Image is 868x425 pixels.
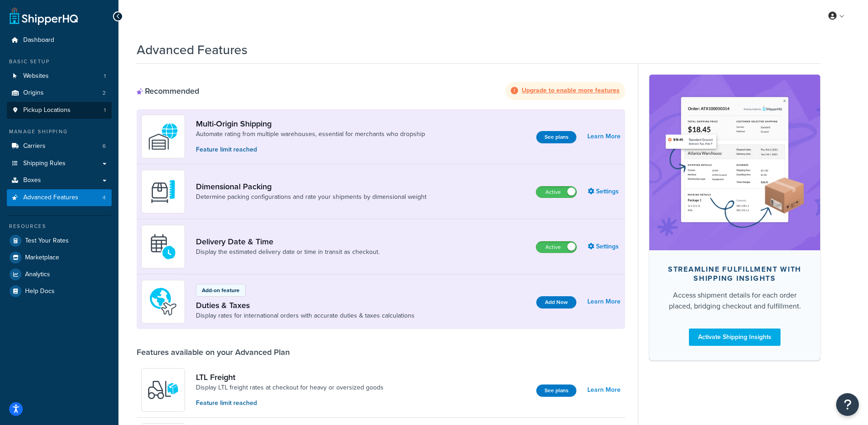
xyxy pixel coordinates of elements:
[147,286,179,318] img: icon-duo-feat-landed-cost-7136b061.png
[104,106,106,114] span: 1
[23,36,54,44] span: Dashboard
[836,393,859,416] button: Open Resource Center
[202,286,240,294] p: Add-on feature
[137,86,199,96] div: Recommended
[196,130,425,139] a: Automate rating from multiple warehouses, essential for merchants who dropship
[23,106,71,114] span: Pickup Locations
[25,288,55,295] span: Help Docs
[25,271,50,278] span: Analytics
[137,347,290,357] div: Features available on your Advanced Plan
[196,119,425,129] a: Multi-Origin Shipping
[196,248,380,257] a: Display the estimated delivery date or time in transit as checkout.
[196,311,415,320] a: Display rates for international orders with accurate duties & taxes calculations
[196,192,426,202] a: Determine packing configurations and rate your shipments by dimensional weight
[7,189,112,206] a: Advanced Features4
[196,398,384,408] p: Feature limit reached
[7,128,112,136] div: Manage Shipping
[147,176,179,207] img: DTVBYsAAAAAASUVORK5CYII=
[588,185,621,198] a: Settings
[7,189,112,206] li: Advanced Features
[103,142,106,150] span: 6
[7,233,112,249] a: Test Your Rates
[588,240,621,253] a: Settings
[7,85,112,101] a: Origins2
[23,142,46,150] span: Carriers
[7,172,112,189] a: Boxes
[147,231,179,263] img: gfkeb5ejjkALwAAAABJRU5ErkJggg==
[196,372,384,382] a: LTL Freight
[23,89,44,97] span: Origins
[147,374,179,406] img: y79ZsPf0fXUFUhFXDzUgf+ktZg5F2+ohG75+v3d2s1D9TjoU8PiyCIluIjV41seZevKCRuEjTPPOKHJsQcmKCXGdfprl3L4q7...
[7,283,112,299] a: Help Docs
[663,88,806,237] img: feature-image-si-e24932ea9b9fcd0ff835db86be1ff8d589347e8876e1638d903ea230a36726be.png
[7,102,112,119] li: Pickup Locations
[25,237,69,245] span: Test Your Rates
[522,86,620,95] strong: Upgrade to enable more features
[196,300,415,310] a: Duties & Taxes
[7,58,112,66] div: Basic Setup
[536,242,576,253] label: Active
[196,237,380,247] a: Delivery Date & Time
[196,182,426,192] a: Dimensional Packing
[536,187,576,197] label: Active
[7,32,112,49] a: Dashboard
[25,254,59,262] span: Marketplace
[104,72,106,80] span: 1
[664,265,806,283] div: Streamline Fulfillment with Shipping Insights
[196,383,384,392] a: Display LTL freight rates at checkout for heavy or oversized goods
[23,177,41,184] span: Boxes
[7,68,112,85] a: Websites1
[587,295,621,308] a: Learn More
[7,223,112,230] div: Resources
[7,266,112,283] a: Analytics
[7,68,112,85] li: Websites
[689,329,781,346] a: Activate Shipping Insights
[7,155,112,172] a: Shipping Rules
[536,296,576,309] button: Add Now
[147,121,179,152] img: WatD5o0RtDAAAAAElFTkSuQmCC
[137,41,247,59] h1: Advanced Features
[536,131,576,143] button: See plans
[23,194,78,202] span: Advanced Features
[196,145,425,155] p: Feature limit reached
[664,290,806,312] div: Access shipment details for each order placed, bridging checkout and fulfillment.
[536,385,576,397] button: See plans
[23,72,49,80] span: Websites
[587,384,621,396] a: Learn More
[7,138,112,155] a: Carriers6
[7,249,112,266] a: Marketplace
[7,85,112,101] li: Origins
[23,160,66,167] span: Shipping Rules
[7,138,112,155] li: Carriers
[103,89,106,97] span: 2
[103,194,106,202] span: 4
[587,130,621,143] a: Learn More
[7,102,112,119] a: Pickup Locations1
